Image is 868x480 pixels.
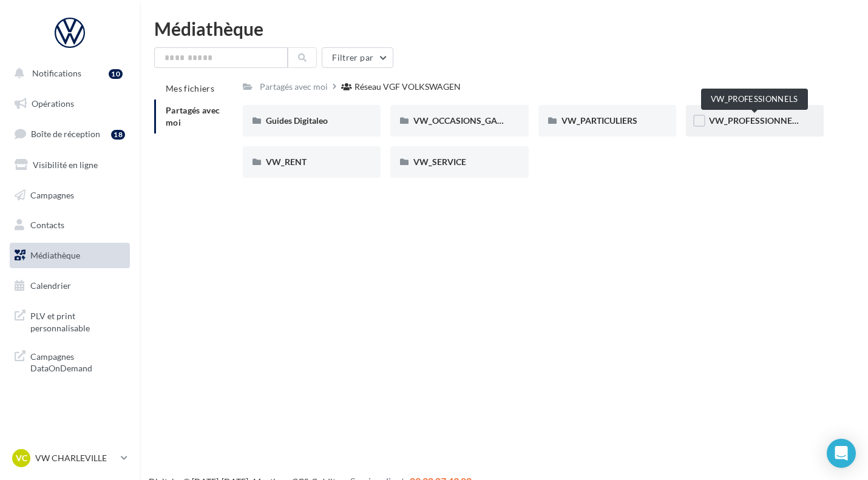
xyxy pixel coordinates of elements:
[322,47,393,68] button: Filtrer par
[7,61,127,86] button: Notifications 10
[827,439,856,468] div: Open Intercom Messenger
[35,452,116,464] p: VW CHARLEVILLE
[111,130,125,140] div: 18
[32,98,74,109] span: Opérations
[10,447,130,470] a: VC VW CHARLEVILLE
[7,121,132,147] a: Boîte de réception18
[7,343,132,379] a: Campagnes DataOnDemand
[30,348,125,374] span: Campagnes DataOnDemand
[30,189,74,200] span: Campagnes
[166,83,214,93] span: Mes fichiers
[7,303,132,339] a: PLV et print personnalisable
[413,115,532,126] span: VW_OCCASIONS_GARANTIES
[154,19,853,38] div: Médiathèque
[561,115,637,126] span: VW_PARTICULIERS
[7,152,132,178] a: Visibilité en ligne
[30,280,71,291] span: Calendrier
[7,183,132,208] a: Campagnes
[30,220,64,230] span: Contacts
[701,89,808,110] div: VW_PROFESSIONNELS
[32,68,81,78] span: Notifications
[354,81,461,93] div: Réseau VGF VOLKSWAGEN
[30,250,80,260] span: Médiathèque
[30,308,125,334] span: PLV et print personnalisable
[16,452,27,464] span: VC
[109,69,123,79] div: 10
[7,212,132,238] a: Contacts
[7,243,132,268] a: Médiathèque
[413,157,466,167] span: VW_SERVICE
[266,157,307,167] span: VW_RENT
[33,160,98,170] span: Visibilité en ligne
[7,273,132,299] a: Calendrier
[266,115,328,126] span: Guides Digitaleo
[7,91,132,117] a: Opérations
[31,129,100,139] span: Boîte de réception
[709,115,801,126] span: VW_PROFESSIONNELS
[166,105,220,127] span: Partagés avec moi
[260,81,328,93] div: Partagés avec moi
